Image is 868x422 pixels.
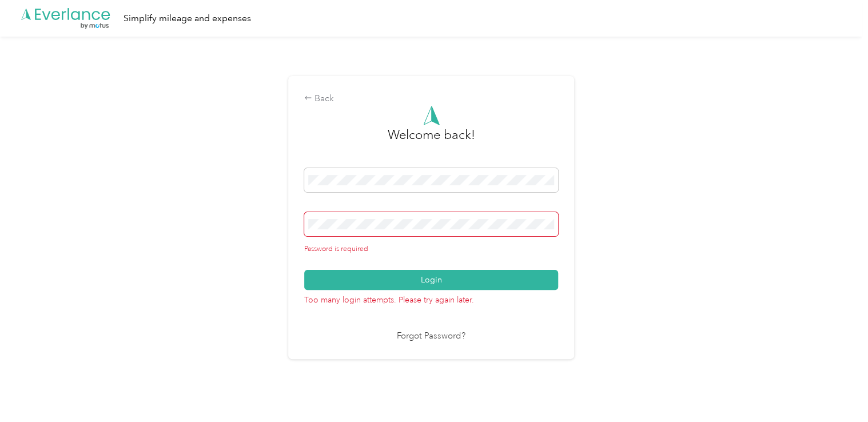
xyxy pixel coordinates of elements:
div: Password is required [304,244,558,254]
p: Too many login attempts. Please try again later. [304,290,558,306]
div: Back [304,92,558,106]
h3: greeting [388,125,475,156]
a: Forgot Password? [397,330,465,343]
iframe: Everlance-gr Chat Button Frame [804,358,868,422]
div: Simplify mileage and expenses [124,11,251,26]
button: Login [304,270,558,290]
